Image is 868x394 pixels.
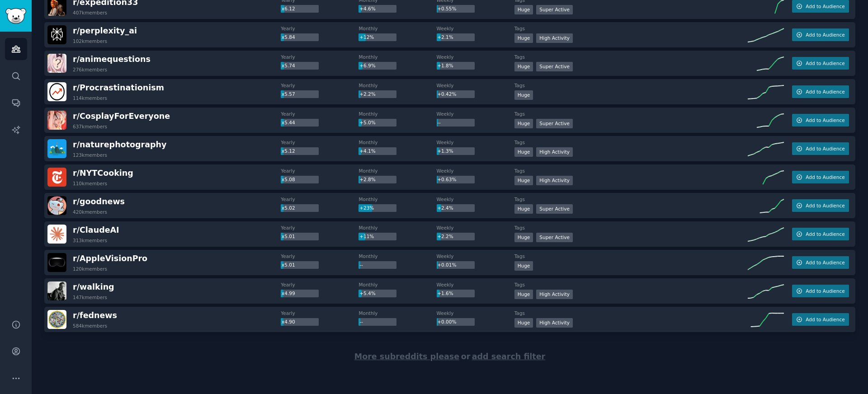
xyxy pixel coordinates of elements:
button: Add to Audience [792,142,849,155]
span: r/ AppleVisionPro [73,254,147,263]
div: Huge [514,90,533,100]
span: +1.6% [437,291,453,296]
dt: Weekly [437,111,514,117]
span: x5.84 [282,34,295,40]
dt: Tags [514,225,748,231]
div: 313k members [73,237,107,244]
span: r/ CosplayForEveryone [73,112,170,121]
div: Huge [514,176,533,185]
div: Huge [514,119,533,128]
span: +5.0% [359,120,375,125]
span: r/ walking [73,282,114,291]
dt: Yearly [281,25,359,32]
span: +2.1% [437,34,453,40]
dt: Monthly [359,168,436,174]
img: walking [47,281,66,300]
button: Add to Audience [792,313,849,326]
dt: Monthly [359,310,436,316]
img: perplexity_ai [47,25,66,44]
div: Super Active [536,204,573,214]
div: Huge [514,318,533,328]
span: +2.8% [359,177,375,182]
div: 110k members [73,180,107,187]
span: +5.4% [359,291,375,296]
dt: Tags [514,168,748,174]
span: x5.57 [282,91,295,97]
dt: Yearly [281,310,359,316]
span: More subreddits please [354,352,459,361]
button: Add to Audience [792,85,849,98]
span: +2.2% [359,91,375,97]
span: Add to Audience [806,231,844,237]
span: r/ fednews [73,311,117,320]
span: -- [359,319,363,324]
div: Super Active [536,233,573,242]
dt: Weekly [437,281,514,288]
span: +6.9% [359,63,375,68]
span: x5.12 [282,148,295,154]
div: High Activity [536,33,573,43]
span: Add to Audience [806,89,844,95]
div: 276k members [73,66,107,73]
span: +1.3% [437,148,453,154]
dt: Weekly [437,196,514,202]
span: Add to Audience [806,3,844,9]
div: 123k members [73,152,107,158]
span: Add to Audience [806,202,844,209]
div: High Activity [536,290,573,299]
dt: Yearly [281,54,359,60]
span: x5.08 [282,177,295,182]
dt: Weekly [437,82,514,89]
div: 407k members [73,9,107,16]
button: Add to Audience [792,285,849,297]
dt: Yearly [281,111,359,117]
span: x4.99 [282,291,295,296]
button: Add to Audience [792,199,849,212]
dt: Weekly [437,168,514,174]
span: Add to Audience [806,288,844,294]
div: High Activity [536,318,573,328]
span: Add to Audience [806,174,844,180]
div: Super Active [536,62,573,71]
dt: Yearly [281,196,359,202]
dt: Tags [514,253,748,259]
div: Huge [514,204,533,214]
div: 584k members [73,323,107,329]
dt: Monthly [359,281,436,288]
div: 102k members [73,38,107,44]
img: naturephotography [47,139,66,158]
span: -- [359,262,363,267]
span: r/ Procrastinationism [73,83,164,92]
span: or [461,352,471,361]
dt: Weekly [437,139,514,145]
span: x5.01 [282,234,295,239]
span: Add to Audience [806,145,844,152]
span: x6.12 [282,6,295,11]
button: Add to Audience [792,28,849,41]
dt: Yearly [281,281,359,288]
div: High Activity [536,176,573,185]
span: x5.74 [282,63,295,68]
span: +0.01% [437,262,456,267]
div: Super Active [536,119,573,128]
dt: Tags [514,82,748,89]
div: Huge [514,33,533,43]
div: Huge [514,261,533,271]
img: CosplayForEveryone [47,111,66,130]
span: +0.00% [437,319,456,324]
dt: Monthly [359,82,436,89]
div: 147k members [73,294,107,300]
img: GummySearch logo [5,8,26,24]
span: x5.01 [282,262,295,267]
div: Huge [514,5,533,14]
dt: Monthly [359,54,436,60]
dt: Yearly [281,82,359,89]
dt: Tags [514,139,748,145]
span: r/ goodnews [73,197,125,206]
dt: Yearly [281,168,359,174]
dt: Tags [514,25,748,32]
span: -- [437,120,441,125]
dt: Tags [514,281,748,288]
span: add search filter [472,352,545,361]
span: +4.6% [359,6,375,11]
